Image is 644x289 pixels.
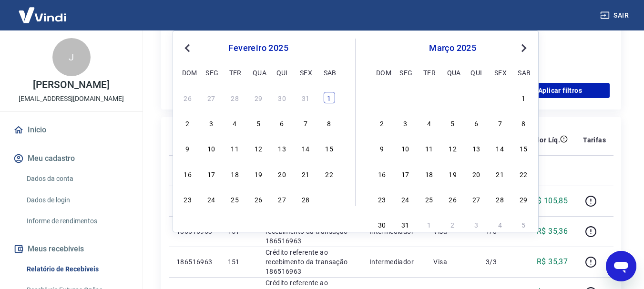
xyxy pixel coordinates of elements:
div: sab [324,67,335,78]
div: Choose domingo, 2 de março de 2025 [376,117,388,129]
div: qua [253,67,264,78]
div: Choose quarta-feira, 5 de fevereiro de 2025 [253,117,264,129]
div: Choose segunda-feira, 24 de março de 2025 [399,193,411,205]
div: Choose sexta-feira, 28 de fevereiro de 2025 [300,193,311,205]
div: Choose quarta-feira, 12 de março de 2025 [447,142,459,154]
div: Choose sábado, 29 de março de 2025 [518,193,529,205]
div: Choose terça-feira, 25 de março de 2025 [423,193,435,205]
div: Choose domingo, 23 de março de 2025 [376,193,388,205]
div: Choose sábado, 1 de março de 2025 [518,92,529,103]
div: Choose quinta-feira, 6 de fevereiro de 2025 [276,117,288,129]
div: Choose quinta-feira, 13 de março de 2025 [470,142,482,154]
div: Choose sexta-feira, 31 de janeiro de 2025 [300,92,311,103]
img: Vindi [11,0,73,30]
button: Next Month [518,42,530,54]
div: Choose sábado, 22 de março de 2025 [518,168,529,179]
iframe: Botão para abrir a janela de mensagens [606,251,636,281]
div: Choose terça-feira, 1 de abril de 2025 [423,219,435,230]
div: Choose quinta-feira, 27 de fevereiro de 2025 [470,92,482,103]
div: Choose segunda-feira, 24 de fevereiro de 2025 [399,92,411,103]
div: qui [276,67,288,78]
div: Choose sexta-feira, 21 de fevereiro de 2025 [300,168,311,179]
div: Choose sexta-feira, 21 de março de 2025 [494,168,506,179]
div: Choose domingo, 30 de março de 2025 [376,219,388,230]
div: Choose domingo, 16 de fevereiro de 2025 [182,168,194,179]
div: Choose sábado, 5 de abril de 2025 [518,219,529,230]
div: Choose quarta-feira, 29 de janeiro de 2025 [253,92,264,103]
div: Choose domingo, 2 de fevereiro de 2025 [182,117,194,129]
div: Choose sexta-feira, 28 de março de 2025 [494,193,506,205]
div: Choose quinta-feira, 30 de janeiro de 2025 [276,92,288,103]
p: [PERSON_NAME] [33,80,109,90]
div: Choose sexta-feira, 7 de fevereiro de 2025 [300,117,311,129]
div: Choose terça-feira, 11 de fevereiro de 2025 [229,142,241,154]
div: Choose sábado, 15 de fevereiro de 2025 [324,142,335,154]
div: Choose terça-feira, 4 de março de 2025 [423,117,435,129]
div: ter [423,67,435,78]
div: Choose sábado, 1 de março de 2025 [324,193,335,205]
button: Meus recebíveis [11,239,131,259]
div: month 2025-02 [181,90,336,206]
a: Dados da conta [23,169,131,189]
div: Choose segunda-feira, 10 de março de 2025 [399,142,411,154]
div: Choose terça-feira, 4 de fevereiro de 2025 [229,117,241,129]
div: Choose terça-feira, 18 de março de 2025 [423,168,435,179]
div: Choose sábado, 8 de fevereiro de 2025 [324,117,335,129]
div: Choose domingo, 23 de fevereiro de 2025 [182,193,194,205]
div: Choose segunda-feira, 24 de fevereiro de 2025 [205,193,217,205]
a: Informe de rendimentos [23,211,131,231]
div: Choose quinta-feira, 6 de março de 2025 [470,117,482,129]
div: fevereiro 2025 [181,42,336,54]
div: Choose quarta-feira, 26 de fevereiro de 2025 [253,193,264,205]
button: Previous Month [182,42,193,54]
div: Choose sexta-feira, 4 de abril de 2025 [494,219,506,230]
div: Choose quinta-feira, 27 de fevereiro de 2025 [276,193,288,205]
div: Choose domingo, 16 de março de 2025 [376,168,388,179]
button: Meu cadastro [11,148,131,169]
div: Choose terça-feira, 28 de janeiro de 2025 [229,92,241,103]
button: Sair [598,7,633,24]
div: Choose sábado, 22 de fevereiro de 2025 [324,168,335,179]
div: Choose segunda-feira, 27 de janeiro de 2025 [205,92,217,103]
div: seg [399,67,411,78]
div: Choose segunda-feira, 3 de março de 2025 [399,117,411,129]
div: Choose domingo, 9 de fevereiro de 2025 [182,142,194,154]
div: dom [182,67,194,78]
p: 186516963 [176,257,213,267]
div: sex [494,67,506,78]
div: Choose terça-feira, 25 de fevereiro de 2025 [229,193,241,205]
p: [EMAIL_ADDRESS][DOMAIN_NAME] [19,94,124,104]
p: Tarifas [583,135,606,145]
div: J [52,38,91,76]
div: Choose segunda-feira, 17 de março de 2025 [399,168,411,179]
div: Choose quinta-feira, 20 de março de 2025 [470,168,482,179]
div: Choose quinta-feira, 3 de abril de 2025 [470,219,482,230]
div: Choose segunda-feira, 17 de fevereiro de 2025 [205,168,217,179]
p: R$ 105,85 [532,195,568,207]
div: qui [470,67,482,78]
div: ter [229,67,241,78]
div: Choose domingo, 23 de fevereiro de 2025 [376,92,388,103]
div: qua [447,67,459,78]
p: 3/3 [486,257,514,267]
div: Choose domingo, 9 de março de 2025 [376,142,388,154]
div: Choose quinta-feira, 27 de março de 2025 [470,193,482,205]
div: sex [300,67,311,78]
div: Choose domingo, 26 de janeiro de 2025 [182,92,194,103]
p: Intermediador [369,257,419,267]
div: Choose segunda-feira, 10 de fevereiro de 2025 [205,142,217,154]
p: 151 [228,257,250,267]
div: Choose quarta-feira, 2 de abril de 2025 [447,219,459,230]
div: Choose sexta-feira, 14 de março de 2025 [494,142,506,154]
a: Início [11,120,131,140]
p: Visa [433,257,470,267]
div: Choose segunda-feira, 31 de março de 2025 [399,219,411,230]
div: Choose quarta-feira, 19 de fevereiro de 2025 [253,168,264,179]
div: Choose terça-feira, 18 de fevereiro de 2025 [229,168,241,179]
button: Aplicar filtros [511,83,610,98]
p: Crédito referente ao recebimento da transação 186516963 [266,248,354,276]
a: Relatório de Recebíveis [23,259,131,279]
div: Choose quinta-feira, 13 de fevereiro de 2025 [276,142,288,154]
div: Choose terça-feira, 11 de março de 2025 [423,142,435,154]
div: Choose quarta-feira, 5 de março de 2025 [447,117,459,129]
